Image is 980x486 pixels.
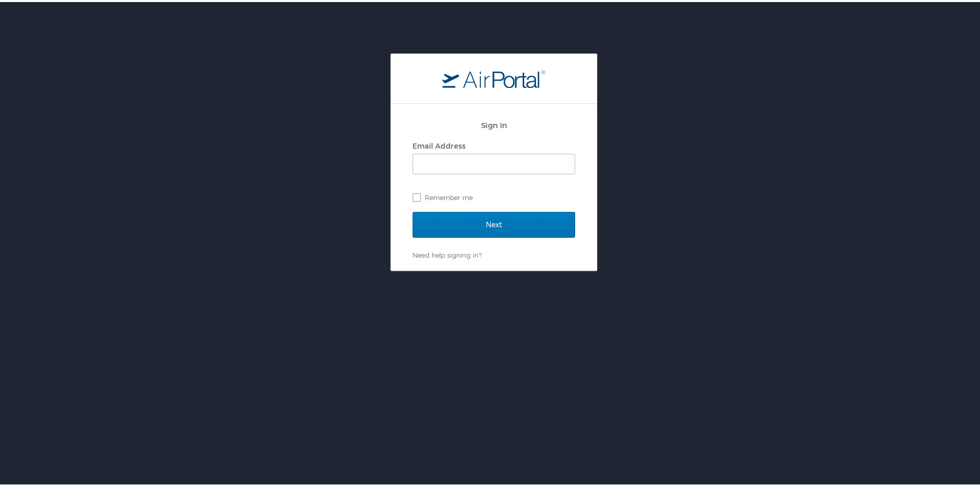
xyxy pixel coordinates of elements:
[413,139,466,148] label: Email Address
[413,210,575,236] input: Next
[413,188,575,203] label: Remember me
[442,67,545,86] img: logo
[413,117,575,129] h2: Sign In
[413,249,482,257] a: Need help signing in?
